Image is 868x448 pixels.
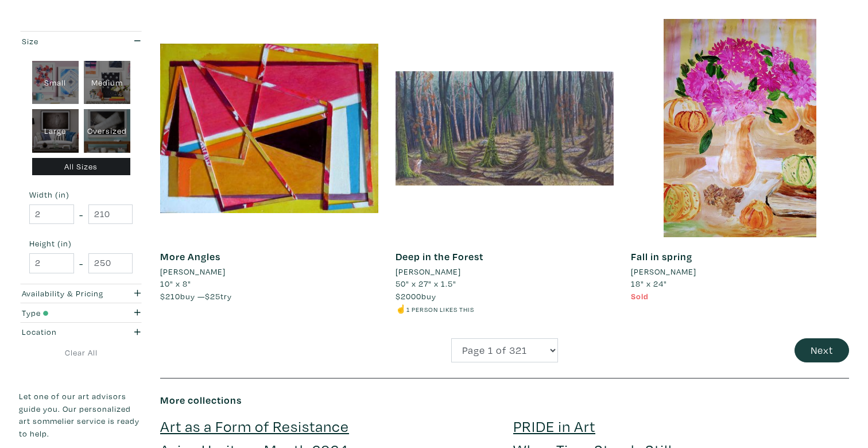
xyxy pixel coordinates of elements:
[79,256,83,271] span: -
[84,109,130,153] div: Oversized
[79,207,83,222] span: -
[160,416,349,436] a: Art as a Form of Resistance
[513,416,595,436] a: PRIDE in Art
[396,265,614,278] a: [PERSON_NAME]
[631,250,692,263] a: Fall in spring
[160,291,232,302] span: buy — try
[29,240,133,248] small: Height (in)
[631,278,667,289] span: 18" x 24"
[160,265,226,278] li: [PERSON_NAME]
[396,303,614,315] li: ☝️
[19,346,143,359] a: Clear All
[19,284,143,303] button: Availability & Pricing
[631,265,849,278] a: [PERSON_NAME]
[32,158,130,176] div: All Sizes
[406,305,474,314] small: 1 person likes this
[32,109,79,153] div: Large
[396,291,421,302] span: $2000
[160,265,378,278] a: [PERSON_NAME]
[22,287,107,300] div: Availability & Pricing
[160,394,849,407] h6: More collections
[29,191,133,199] small: Width (in)
[22,326,107,338] div: Location
[22,35,107,48] div: Size
[19,32,143,51] button: Size
[160,291,180,302] span: $210
[19,390,143,439] p: Let one of our art advisors guide you. Our personalized art sommelier service is ready to help.
[205,291,220,302] span: $25
[84,61,130,105] div: Medium
[795,338,849,363] button: Next
[396,278,456,289] span: 50" x 27" x 1.5"
[22,307,107,319] div: Type
[631,291,649,302] span: Sold
[160,278,191,289] span: 10" x 8"
[396,250,483,263] a: Deep in the Forest
[160,250,220,263] a: More Angles
[631,265,696,278] li: [PERSON_NAME]
[396,265,461,278] li: [PERSON_NAME]
[19,323,143,342] button: Location
[19,303,143,322] button: Type
[32,61,79,105] div: Small
[396,291,436,302] span: buy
